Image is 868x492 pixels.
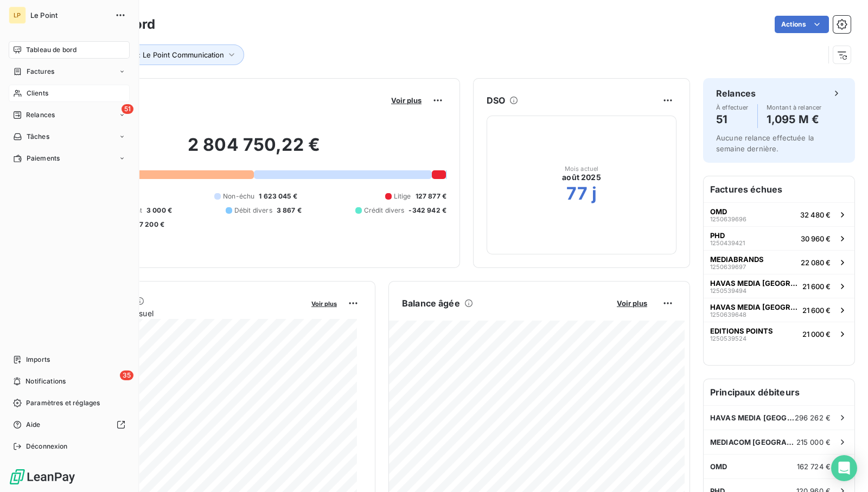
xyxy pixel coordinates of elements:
[710,255,764,264] span: MEDIABRANDS
[710,327,773,335] span: EDITIONS POINTS
[120,370,133,380] span: 35
[710,207,727,216] span: OMD
[26,420,41,430] span: Aide
[710,279,798,287] span: HAVAS MEDIA [GEOGRAPHIC_DATA]
[801,258,831,267] span: 22 080 €
[802,306,831,315] span: 21 600 €
[122,104,133,114] span: 51
[308,298,340,308] button: Voir plus
[592,183,597,205] h2: j
[802,282,831,291] span: 21 600 €
[25,376,66,386] span: Notifications
[388,95,425,105] button: Voir plus
[394,191,411,201] span: Litige
[136,220,164,229] span: -7 200 €
[797,462,831,471] span: 162 724 €
[9,41,130,59] a: Tableau de bord
[704,226,854,250] button: PHD125043942130 960 €
[710,413,795,422] span: HAVAS MEDIA [GEOGRAPHIC_DATA]
[716,104,749,111] span: À effectuer
[101,44,244,65] button: Entité : Le Point Communication
[710,311,746,318] span: 1250639648
[716,133,814,153] span: Aucune relance effectuée la semaine dernière.
[704,274,854,298] button: HAVAS MEDIA [GEOGRAPHIC_DATA]125053949421 600 €
[9,7,26,24] div: LP
[487,94,505,107] h6: DSO
[704,298,854,322] button: HAVAS MEDIA [GEOGRAPHIC_DATA]125063964821 600 €
[800,210,831,219] span: 32 480 €
[565,165,599,172] span: Mois actuel
[26,442,68,451] span: Déconnexion
[234,206,272,215] span: Débit divers
[775,16,829,33] button: Actions
[710,264,746,270] span: 1250639697
[416,191,446,201] span: 127 877 €
[704,322,854,346] button: EDITIONS POINTS125053952421 000 €
[27,67,54,76] span: Factures
[259,191,297,201] span: 1 623 045 €
[146,206,172,215] span: 3 000 €
[710,438,796,446] span: MEDIACOM [GEOGRAPHIC_DATA]/TMPF
[26,110,55,120] span: Relances
[767,111,822,128] h4: 1,095 M €
[61,308,304,319] span: Chiffre d'affaires mensuel
[27,88,48,98] span: Clients
[566,183,588,205] h2: 77
[710,335,746,342] span: 1250539524
[391,96,422,105] span: Voir plus
[795,413,831,422] span: 296 262 €
[9,351,130,368] a: Imports
[223,191,254,201] span: Non-échu
[716,87,756,100] h6: Relances
[710,216,746,222] span: 1250639696
[277,206,302,215] span: 3 867 €
[767,104,822,111] span: Montant à relancer
[562,172,601,183] span: août 2025
[9,85,130,102] a: Clients
[30,11,108,20] span: Le Point
[409,206,446,215] span: -342 942 €
[9,468,76,485] img: Logo LeanPay
[61,134,446,167] h2: 2 804 750,22 €
[311,300,337,308] span: Voir plus
[26,355,50,365] span: Imports
[802,330,831,338] span: 21 000 €
[402,297,460,310] h6: Balance âgée
[716,111,749,128] h4: 51
[704,176,854,202] h6: Factures échues
[831,455,857,481] div: Open Intercom Messenger
[9,150,130,167] a: Paiements
[710,231,725,240] span: PHD
[26,398,100,408] span: Paramètres et réglages
[364,206,405,215] span: Crédit divers
[117,50,224,59] span: Entité : Le Point Communication
[9,416,130,433] a: Aide
[704,202,854,226] button: OMD125063969632 480 €
[614,298,650,308] button: Voir plus
[27,132,49,142] span: Tâches
[710,303,798,311] span: HAVAS MEDIA [GEOGRAPHIC_DATA]
[796,438,831,446] span: 215 000 €
[26,45,76,55] span: Tableau de bord
[9,106,130,124] a: 51Relances
[9,394,130,412] a: Paramètres et réglages
[704,250,854,274] button: MEDIABRANDS125063969722 080 €
[801,234,831,243] span: 30 960 €
[710,462,727,471] span: OMD
[710,287,746,294] span: 1250539494
[704,379,854,405] h6: Principaux débiteurs
[9,63,130,80] a: Factures
[710,240,745,246] span: 1250439421
[27,154,60,163] span: Paiements
[9,128,130,145] a: Tâches
[617,299,647,308] span: Voir plus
